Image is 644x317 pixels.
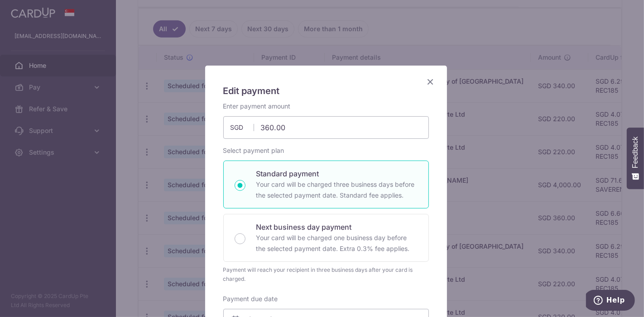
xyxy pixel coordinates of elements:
[231,123,254,132] span: SGD
[223,116,429,139] input: 0.00
[631,137,639,168] span: Feedback
[223,146,284,155] label: Select payment plan
[256,222,418,232] p: Next business day payment
[256,168,418,179] p: Standard payment
[223,84,429,98] h5: Edit payment
[223,102,291,111] label: Enter payment amount
[256,232,418,254] p: Your card will be charged one business day before the selected payment date. Extra 0.3% fee applies.
[223,294,278,303] label: Payment due date
[256,179,418,201] p: Your card will be charged three business days before the selected payment date. Standard fee appl...
[223,265,429,284] div: Payment will reach your recipient in three business days after your card is charged.
[627,128,644,189] button: Feedback - Show survey
[586,290,635,312] iframe: Opens a widget where you can find more information
[425,76,436,87] button: Close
